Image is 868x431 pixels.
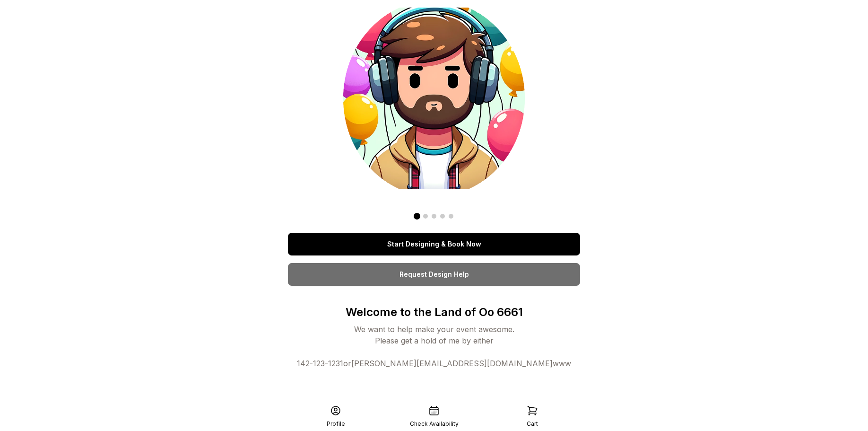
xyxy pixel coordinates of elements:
a: Start Designing & Book Now [288,233,580,255]
p: Welcome to the Land of Oo 6661 [297,305,571,320]
div: Cart [527,420,538,428]
div: Check Availability [410,420,459,428]
div: Profile [327,420,345,428]
div: We want to help make your event awesome. Please get a hold of me by either or www [297,324,571,369]
a: 142-123-1231 [297,359,343,368]
a: [PERSON_NAME][EMAIL_ADDRESS][DOMAIN_NAME] [351,359,553,368]
a: Request Design Help [288,263,580,286]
